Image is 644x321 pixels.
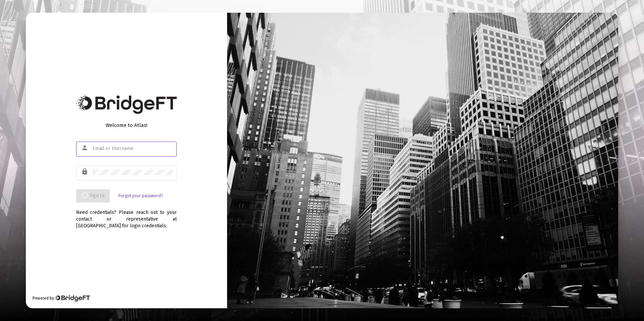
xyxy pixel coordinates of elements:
[76,95,177,114] img: Bridge Financial Technology Logo
[81,144,89,152] mat-icon: person
[76,189,110,203] button: Sign In
[93,146,173,151] input: Email or Username
[33,295,90,302] div: Powered by
[82,193,104,198] span: Sign In
[76,122,177,129] div: Welcome to Atlas!
[76,203,177,229] div: Need credentials? Please reach out to your contact or representative at [GEOGRAPHIC_DATA] for log...
[55,295,90,302] img: Bridge Financial Technology Logo
[118,192,163,199] a: Forgot your password?
[81,168,89,176] mat-icon: lock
